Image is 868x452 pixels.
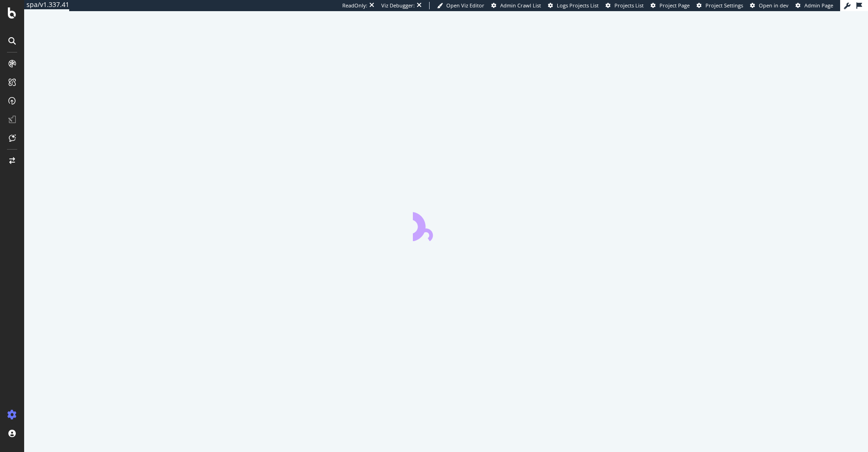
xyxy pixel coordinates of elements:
span: Project Page [659,2,690,9]
a: Logs Projects List [548,2,599,9]
a: Open in dev [750,2,789,9]
a: Open Viz Editor [437,2,484,9]
a: Projects List [606,2,644,9]
div: Viz Debugger: [381,2,415,9]
span: Project Settings [705,2,743,9]
a: Project Page [651,2,690,9]
a: Project Settings [697,2,743,9]
span: Admin Crawl List [500,2,541,9]
span: Logs Projects List [557,2,599,9]
span: Projects List [614,2,644,9]
div: ReadOnly: [342,2,367,9]
a: Admin Page [796,2,833,9]
span: Open Viz Editor [446,2,484,9]
span: Admin Page [804,2,833,9]
a: Admin Crawl List [491,2,541,9]
span: Open in dev [759,2,789,9]
div: animation [413,208,480,241]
